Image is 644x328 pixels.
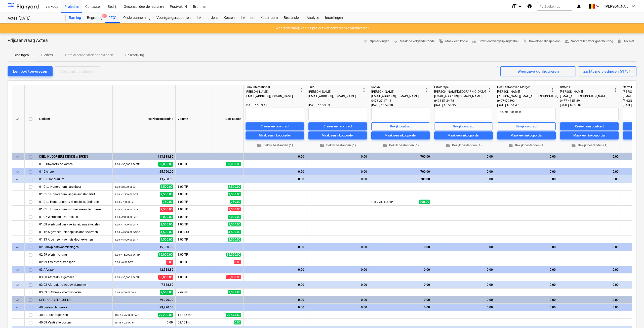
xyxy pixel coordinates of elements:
[308,304,367,311] div: 0.00
[497,153,556,160] div: 0.00
[434,175,493,183] div: 0.00
[560,168,619,175] div: 0.00
[560,99,613,103] div: 0477 48 58 89
[520,37,562,45] a: Download Bidsjabloon
[562,37,615,45] button: Voorstellen voor goedkeuring
[246,85,298,89] div: Buro International
[194,13,221,23] a: Inkooporders
[39,160,110,168] div: 0.00 Onvoorziene kosten
[371,153,430,160] div: 700.00
[510,133,543,138] div: Maak een inkooporder
[322,133,354,138] div: Maak een inkooporder
[158,275,173,280] span: 35,000.00
[472,38,518,44] span: Download vergelijkingstabel
[371,304,430,311] div: 0.00
[176,236,208,243] div: 1.00 TP
[246,95,293,98] span: [EMAIL_ADDRESS][DOMAIN_NAME]
[434,99,487,103] div: 0473 53 34 78
[230,200,241,204] span: 750.00
[560,122,619,130] button: Creëer een contract
[259,133,291,138] div: Maak een inkooporder
[39,228,110,236] div: 01.12 Algemeen - eindopkuis door externen
[176,258,208,266] div: 0.00 TP
[14,154,20,160] span: keyboard_arrow_down
[39,191,110,198] div: 01.01.b Honorarium - ingenieur stabiliteit
[39,251,110,258] div: 02.99 Werfinrichting
[583,68,631,75] div: Zichtbare biedingen 51/51
[298,87,304,93] span: more_vert
[246,99,298,103] div: -
[424,87,430,93] span: more_vert
[497,99,550,103] div: 0497470392
[453,124,474,129] div: Bekijk contract
[437,37,470,45] button: Maak een kopie
[508,143,513,148] span: folder
[228,222,241,226] span: 1,500.00
[115,201,136,203] small: 1.00 × 750.00€ / TP
[176,311,208,319] div: 117.46 m²
[208,85,244,153] div: Doel kosten
[8,37,48,43] p: Prijsaanvraag Actea
[226,275,241,279] span: 35,000.00
[246,281,304,289] div: 0.00
[619,304,644,328] iframe: Chat Widget
[228,290,241,294] span: 7,588.80
[153,13,194,23] a: Voortgangsrapporten
[573,133,606,138] div: Maak een inkooporder
[308,296,367,304] div: 0.00
[373,143,428,148] span: Bekijk bestanden (1)
[434,95,481,98] span: [EMAIL_ADDRESS][DOMAIN_NAME]
[14,176,20,182] span: keyboard_arrow_down
[304,13,322,23] a: Analyse
[158,252,173,257] span: 15,000.00
[308,142,367,149] button: Bekijk bestanden (1)
[537,2,572,11] button: Zoeken op
[308,266,367,273] div: 0.00
[257,13,281,23] a: Kasstroom
[371,142,430,149] button: Bekijk bestanden (1)
[385,133,417,138] div: Maak een inkooporder
[308,103,367,108] div: [DATE] 16:53:59
[434,304,493,311] div: 0.00
[120,13,153,23] a: Onderaanneming
[39,206,110,213] div: 01.01.d Honorarium - studiebureau technieken
[497,281,556,289] div: 0.00
[371,243,430,251] div: 0.00
[560,103,619,108] div: [DATE] 16:55:02
[497,95,567,98] span: [PERSON_NAME][EMAIL_ADDRESS][DOMAIN_NAME]
[275,26,369,31] p: Waarschuwing: Kan dit project niet bewerken (gearchiveerd)
[497,304,556,311] div: 0.00
[246,296,304,304] div: 0.00
[228,215,241,219] span: 2,000.00
[487,87,493,93] span: more_vert
[84,13,105,23] div: Begroting
[371,168,430,175] div: 700.00
[576,3,581,9] i: notifications
[308,95,356,98] span: [EMAIL_ADDRESS][DOMAIN_NAME]
[560,95,607,98] span: [EMAIL_ADDRESS][DOMAIN_NAME]
[371,103,430,108] div: [DATE] 16:54:20
[84,13,105,23] a: Begroting9+
[308,131,367,139] button: Maak een inkooporder
[176,319,208,326] div: 58.16 lm
[39,243,110,251] div: 02 Bouwplaatsvoorzieningen
[115,168,173,175] div: 25,750.00
[371,122,430,130] button: Bekijk contract
[322,13,346,23] div: Instellingen
[617,38,634,44] span: Archief
[371,131,430,139] button: Maak een inkooporder
[160,207,173,212] span: 7,500.00
[115,296,173,304] div: 79,290.00
[393,39,398,43] span: arrow_forward
[516,124,537,129] div: Bekijk contract
[434,243,493,251] div: 0.00
[238,13,257,23] div: Inkomen
[39,221,110,228] div: 01.08 Werfcondities - veiligheidsmaatregelen
[234,260,241,264] span: 0.00
[221,13,238,23] div: Kosten
[371,89,424,94] div: [PERSON_NAME]
[371,99,424,103] div: 0476 27 17 48
[308,281,367,289] div: 0.00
